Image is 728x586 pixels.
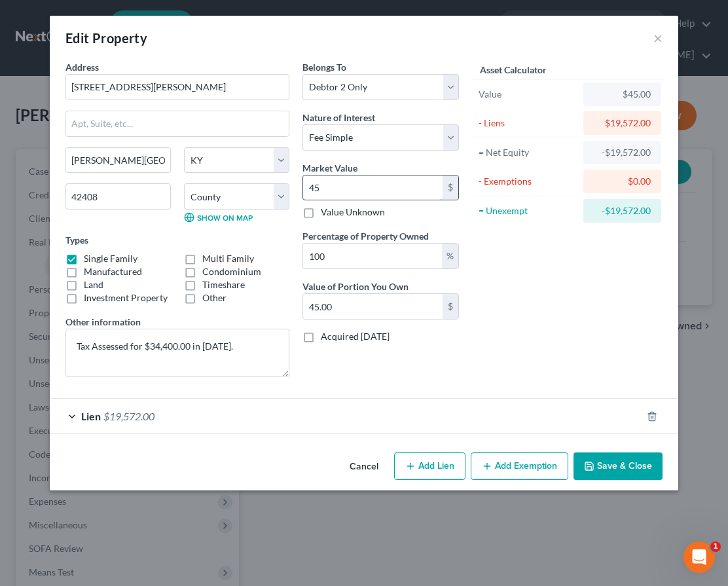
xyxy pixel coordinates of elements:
[66,111,289,136] input: Apt, Suite, etc...
[710,541,721,552] span: 1
[683,541,715,573] iframe: Intercom live chat
[479,204,577,217] div: = Unexempt
[84,278,103,291] label: Land
[65,315,141,329] label: Other information
[303,244,442,268] input: 0.00
[65,233,88,247] label: Types
[394,452,465,480] button: Add Lien
[84,291,168,304] label: Investment Property
[66,148,170,173] input: Enter city...
[653,30,663,46] button: ×
[65,62,99,73] span: Address
[303,294,443,319] input: 0.00
[65,29,147,47] div: Edit Property
[443,175,458,200] div: $
[321,206,385,219] label: Value Unknown
[302,161,357,175] label: Market Value
[202,265,261,278] label: Condominium
[479,117,577,130] div: - Liens
[573,452,663,480] button: Save & Close
[202,278,245,291] label: Timeshare
[302,229,429,243] label: Percentage of Property Owned
[302,111,375,124] label: Nature of Interest
[66,75,289,100] input: Enter address...
[594,146,651,159] div: -$19,572.00
[303,175,443,200] input: 0.00
[479,146,577,159] div: = Net Equity
[202,291,227,304] label: Other
[65,183,171,210] input: Enter zip...
[471,452,568,480] button: Add Exemption
[443,294,458,319] div: $
[321,330,390,343] label: Acquired [DATE]
[103,410,155,422] span: $19,572.00
[84,265,142,278] label: Manufactured
[81,410,101,422] span: Lien
[594,175,651,188] div: $0.00
[84,252,137,265] label: Single Family
[480,63,547,77] label: Asset Calculator
[202,252,254,265] label: Multi Family
[594,117,651,130] div: $19,572.00
[302,62,346,73] span: Belongs To
[594,88,651,101] div: $45.00
[479,175,577,188] div: - Exemptions
[594,204,651,217] div: -$19,572.00
[479,88,577,101] div: Value
[184,212,253,223] a: Show on Map
[442,244,458,268] div: %
[339,454,389,480] button: Cancel
[302,280,409,293] label: Value of Portion You Own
